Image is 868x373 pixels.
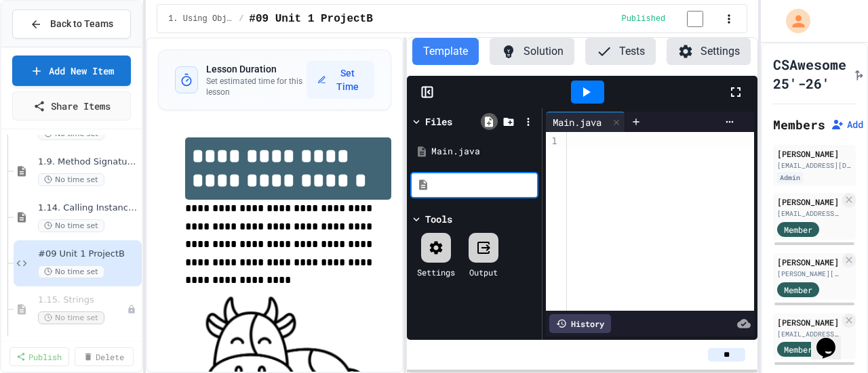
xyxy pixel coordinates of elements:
a: Delete [75,347,134,366]
h3: Lesson Duration [206,62,307,76]
span: Member [784,223,812,236]
span: #09 Unit 1 ProjectB [38,248,139,260]
div: [EMAIL_ADDRESS][DOMAIN_NAME] [777,209,840,219]
div: [EMAIL_ADDRESS][DOMAIN_NAME] [777,160,852,171]
button: Click to see fork details [852,66,865,82]
div: Settings [417,266,455,278]
div: Tools [425,212,452,226]
button: Tests [585,38,656,65]
span: / [239,14,243,24]
div: Admin [777,172,803,183]
div: Main.java [546,112,625,132]
div: [PERSON_NAME] [777,148,852,160]
span: Member [784,343,812,355]
span: Member [784,284,812,296]
button: Template [412,38,479,65]
span: No time set [38,219,104,232]
div: [PERSON_NAME] [777,256,840,268]
div: [PERSON_NAME] [777,196,840,208]
div: [PERSON_NAME] [777,316,840,328]
div: [EMAIL_ADDRESS][DOMAIN_NAME] [777,329,840,339]
div: Main.java [546,115,608,129]
button: Set Time [307,61,374,99]
button: Solution [490,38,574,65]
div: Files [425,114,452,129]
span: 1.14. Calling Instance Methods [38,202,139,214]
a: Share Items [12,91,131,120]
span: 1.9. Method Signatures [38,156,139,168]
button: Back to Teams [12,9,131,39]
h2: Members [773,115,825,134]
div: My Account [772,5,814,37]
div: Output [469,266,498,278]
input: publish toggle [671,11,719,27]
span: Published [621,14,665,24]
span: 1.15. Strings [38,294,127,306]
div: Main.java [431,145,537,158]
span: #09 Unit 1 ProjectB [249,11,372,27]
h1: CSAwesome 25'-26' [773,55,846,93]
iframe: chat widget [811,319,854,359]
p: Set estimated time for this lesson [206,76,307,97]
a: Add New Item [12,56,131,86]
div: Unpublished [127,305,136,314]
span: Back to Teams [50,17,113,31]
div: 1 [546,135,559,148]
button: Add [831,118,863,131]
span: No time set [38,311,104,324]
button: Settings [667,38,751,65]
div: Content is published and visible to students [621,10,719,27]
span: No time set [38,265,104,278]
span: No time set [38,173,104,186]
div: [PERSON_NAME][EMAIL_ADDRESS][DOMAIN_NAME] [777,269,840,279]
a: Publish [9,347,69,366]
span: 1. Using Objects and Methods [168,14,233,24]
div: History [549,314,611,333]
